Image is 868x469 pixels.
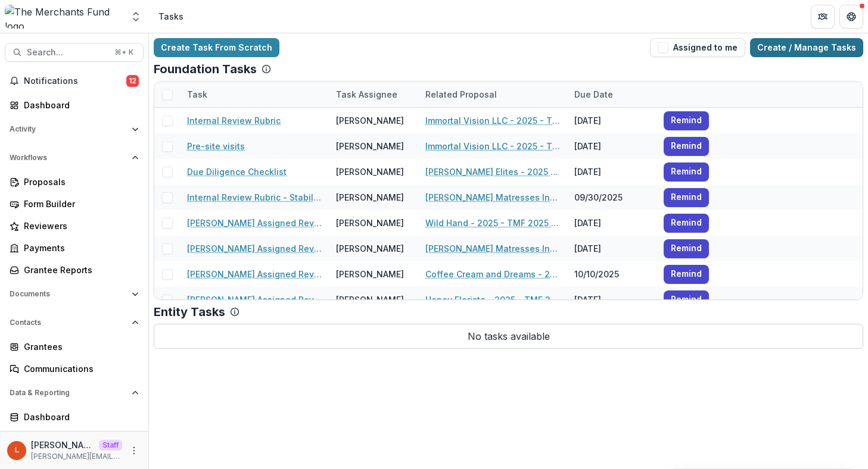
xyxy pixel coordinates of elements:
[5,95,144,115] a: Dashboard
[418,82,567,107] div: Related Proposal
[24,198,134,210] div: Form Builder
[24,220,134,232] div: Reviewers
[99,440,122,451] p: Staff
[425,293,560,306] a: Honey Florista - 2025 - TMF 2025 Stabilization Grant Program
[811,5,835,29] button: Partners
[664,188,709,207] button: Remind
[31,439,94,451] p: [PERSON_NAME]
[5,148,144,167] button: Open Workflows
[24,362,134,375] div: Communications
[31,451,122,462] p: [PERSON_NAME][EMAIL_ADDRESS][DOMAIN_NAME]
[5,359,144,379] a: Communications
[158,10,183,23] div: Tasks
[567,82,657,107] div: Due Date
[187,114,281,127] a: Internal Review Rubric
[567,287,657,312] div: [DATE]
[336,165,404,178] div: [PERSON_NAME]
[24,340,134,353] div: Grantees
[336,268,404,280] div: [PERSON_NAME]
[27,48,107,58] span: Search...
[24,176,134,188] div: Proposals
[567,210,657,236] div: [DATE]
[187,140,245,152] a: Pre-site visits
[5,284,144,304] button: Open Documents
[425,242,560,255] a: [PERSON_NAME] Matresses Inc - 2025 - TMF 2025 Stabilization Grant Program
[336,114,404,127] div: [PERSON_NAME]
[5,43,144,62] button: Search...
[329,88,405,101] div: Task Assignee
[567,108,657,133] div: [DATE]
[10,389,127,397] span: Data & Reporting
[24,99,134,111] div: Dashboard
[180,88,214,101] div: Task
[154,305,225,319] p: Entity Tasks
[425,268,560,280] a: Coffee Cream and Dreams - 2025 - TMF 2025 Stabilization Grant Program
[154,62,257,76] p: Foundation Tasks
[664,214,709,233] button: Remind
[425,114,560,127] a: Immortal Vision LLC - 2025 - TMF 2025 Stabilization Grant Program
[24,264,134,276] div: Grantee Reports
[187,165,287,178] a: Due Diligence Checklist
[567,261,657,287] div: 10/10/2025
[5,407,144,427] a: Dashboard
[5,71,144,90] button: Notifications12
[5,5,123,29] img: The Merchants Fund logo
[425,191,560,204] a: [PERSON_NAME] Matresses Inc - 2025 - TMF 2025 Stabilization Grant Program
[664,162,709,182] button: Remind
[5,172,144,192] a: Proposals
[187,217,322,229] a: [PERSON_NAME] Assigned Review
[10,290,127,298] span: Documents
[336,293,404,306] div: [PERSON_NAME]
[664,239,709,258] button: Remind
[664,137,709,156] button: Remind
[24,76,126,86] span: Notifications
[839,5,863,29] button: Get Help
[664,290,709,309] button: Remind
[154,324,863,349] p: No tasks available
[154,38,279,57] a: Create Task From Scratch
[329,82,418,107] div: Task Assignee
[5,313,144,332] button: Open Contacts
[418,88,504,101] div: Related Proposal
[24,411,134,423] div: Dashboard
[750,38,863,57] a: Create / Manage Tasks
[5,337,144,357] a: Grantees
[567,185,657,210] div: 09/30/2025
[112,46,136,59] div: ⌘ + K
[567,88,620,101] div: Due Date
[127,443,141,458] button: More
[10,154,127,162] span: Workflows
[5,383,144,402] button: Open Data & Reporting
[5,216,144,236] a: Reviewers
[5,194,144,214] a: Form Builder
[24,242,134,254] div: Payments
[336,191,404,204] div: [PERSON_NAME]
[154,8,188,25] nav: breadcrumb
[180,82,329,107] div: Task
[650,38,745,57] button: Assigned to me
[5,120,144,139] button: Open Activity
[187,293,322,306] a: [PERSON_NAME] Assigned Review
[425,165,560,178] a: [PERSON_NAME] Elites - 2025 - TMF 2025 Stabilization Grant Program
[567,159,657,185] div: [DATE]
[187,268,322,280] a: [PERSON_NAME] Assigned Review
[425,140,560,152] a: Immortal Vision LLC - 2025 - TMF 2025 Stabilization Grant Program
[187,242,322,255] a: [PERSON_NAME] Assigned Review
[5,238,144,258] a: Payments
[126,75,139,87] span: 12
[425,217,560,229] a: Wild Hand - 2025 - TMF 2025 Stabilization Grant Program
[15,446,19,454] div: Lucy
[567,133,657,159] div: [DATE]
[336,140,404,152] div: [PERSON_NAME]
[336,217,404,229] div: [PERSON_NAME]
[567,236,657,261] div: [DATE]
[127,5,144,29] button: Open entity switcher
[664,265,709,284] button: Remind
[5,429,144,449] a: Data Report
[187,191,322,204] a: Internal Review Rubric - Stabilization
[10,125,127,133] span: Activity
[664,111,709,130] button: Remind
